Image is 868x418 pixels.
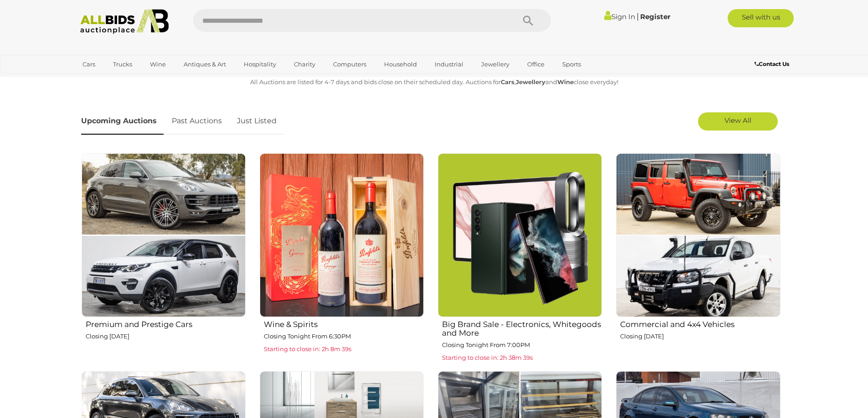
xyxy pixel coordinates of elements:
img: Premium and Prestige Cars [82,153,246,317]
a: Wine & Spirits Closing Tonight From 6:30PM Starting to close in: 2h 8m 39s [259,153,424,364]
a: View All [698,112,778,131]
a: Household [378,57,423,72]
a: Premium and Prestige Cars Closing [DATE] [81,153,246,364]
a: Contact Us [755,59,791,69]
h2: Wine & Spirits [264,318,424,329]
h2: Premium and Prestige Cars [86,318,246,329]
h2: Big Brand Sale - Electronics, Whitegoods and More [442,318,602,337]
a: Commercial and 4x4 Vehicles Closing [DATE] [616,153,780,364]
p: All Auctions are listed for 4-7 days and bids close on their scheduled day. Auctions for , and cl... [81,77,787,87]
a: Wine [144,57,172,72]
span: Starting to close in: 2h 38m 39s [442,354,533,361]
button: Search [505,9,551,32]
p: Closing [DATE] [86,331,246,342]
a: Trucks [107,57,138,72]
p: Closing Tonight From 6:30PM [264,331,424,342]
strong: Wine [557,78,574,86]
strong: Cars [501,78,514,86]
a: Industrial [429,57,469,72]
a: Computers [327,57,372,72]
p: Closing Tonight From 7:00PM [442,340,602,350]
img: Allbids.com.au [75,9,174,34]
span: Starting to close in: 2h 8m 39s [264,345,351,353]
a: Register [640,12,670,21]
img: Wine & Spirits [260,153,424,317]
span: View All [724,116,751,125]
b: Contact Us [755,60,789,67]
strong: Jewellery [516,78,545,86]
a: Antiques & Art [178,57,232,72]
a: Sports [556,57,587,72]
img: Big Brand Sale - Electronics, Whitegoods and More [438,153,602,317]
a: Big Brand Sale - Electronics, Whitegoods and More Closing Tonight From 7:00PM Starting to close i... [437,153,602,364]
a: Just Listed [230,108,283,135]
a: Sign In [604,12,635,21]
a: Office [521,57,550,72]
a: [GEOGRAPHIC_DATA] [77,72,153,87]
img: Commercial and 4x4 Vehicles [616,153,780,317]
a: Charity [288,57,321,72]
a: Upcoming Auctions [81,108,164,135]
a: Cars [77,57,101,72]
span: | [637,11,639,21]
h2: Commercial and 4x4 Vehicles [620,318,780,329]
a: Past Auctions [165,108,229,135]
a: Jewellery [475,57,515,72]
p: Closing [DATE] [620,331,780,342]
a: Sell with us [728,9,794,27]
a: Hospitality [238,57,282,72]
